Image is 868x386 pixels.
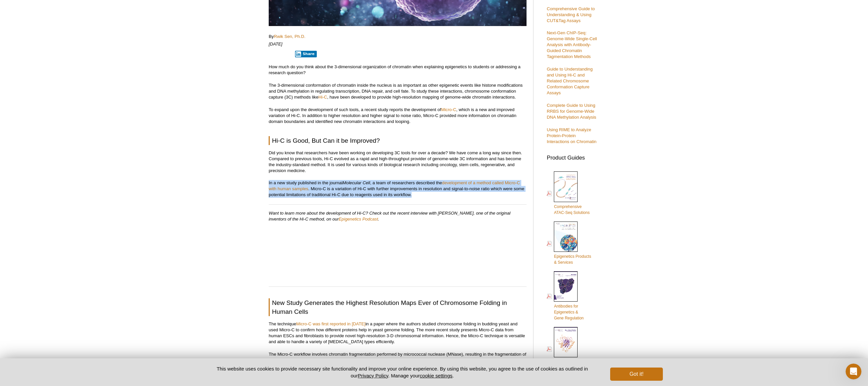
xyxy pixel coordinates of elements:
a: Epigenetics Podcast [339,217,378,222]
a: Micro-C was first reported in [DATE] [296,321,366,326]
button: Got it! [610,368,663,381]
em: [DATE] [269,42,283,46]
a: Guide to Understanding and Using Hi-C and Related Chromosome Conformation Capture Assays [547,67,592,95]
iframe: Intercom live chat [846,364,861,379]
button: Share [295,51,317,57]
a: Using RIME to Analyze Protein-Protein Interactions on Chromatin [547,127,596,144]
h3: Product Guides [547,151,599,161]
a: Hi-C [318,95,327,100]
a: Micro-C [441,107,456,112]
p: By [269,34,527,40]
em: Want to learn more about the development of Hi-C? Check out the recent interview with [PERSON_NAM... [269,211,510,222]
a: Recombinant Proteinsfor Epigenetics [547,326,593,371]
img: Rec_prots_140604_cover_web_70x200 [554,327,578,357]
iframe: X Post Button [269,50,290,57]
a: Next-Gen ChIP-Seq: Genome-Wide Single-Cell Analysis with Antibody-Guided Chromatin Tagmentation M... [547,30,597,59]
iframe: Hi-C and Three-Dimensional Genome Sequencing (Erez Lieberman Aiden) [269,229,527,278]
p: In a new study published in the journal , a team of researchers described the . Micro-C is a vari... [269,180,527,198]
p: How much do you think about the 3-dimensional organization of chromatin when explaining epigeneti... [269,64,527,76]
a: Privacy Policy [358,373,388,378]
span: Comprehensive ATAC-Seq Solutions [554,204,589,215]
h2: Hi-C is Good, But Can it be Improved? [269,136,527,145]
p: The 3-dimensional conformation of chromatin inside the nucleus is as important as other epigeneti... [269,82,527,100]
a: Complete Guide to Using RRBS for Genome-Wide DNA Methylation Analysis [547,103,596,120]
p: To expand upon the development of such tools, a recent study reports the development of , which i... [269,107,527,125]
img: Abs_epi_2015_cover_web_70x200 [554,271,578,302]
span: Antibodies for Epigenetics & Gene Regulation [554,304,583,320]
a: ComprehensiveATAC-Seq Solutions [547,171,589,216]
p: This website uses cookies to provide necessary site functionality and improve your online experie... [205,365,599,379]
a: Comprehensive Guide to Understanding & Using CUT&Tag Assays [547,6,595,23]
img: Epi_brochure_140604_cover_web_70x200 [554,222,578,252]
button: cookie settings [420,373,452,378]
a: Antibodies forEpigenetics &Gene Regulation [547,271,583,322]
p: The Micro-C workflow involves chromatin fragmentation performed by micrococcal nuclease (MNase), ... [269,351,527,369]
p: The technique in a paper where the authors studied chromosome folding in budding yeast and used M... [269,321,527,345]
a: Epigenetics Products& Services [547,221,591,266]
img: Comprehensive ATAC-Seq Solutions [554,171,578,202]
a: Rwik Sen, Ph.D. [274,34,305,39]
em: Molecular Cell [342,180,370,185]
p: Did you know that researchers have been working on developing 3C tools for over a decade? We have... [269,150,527,174]
h2: New Study Generates the Highest Resolution Maps Ever of Chromosome Folding in Human Cells [269,298,527,316]
span: Epigenetics Products & Services [554,254,591,265]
